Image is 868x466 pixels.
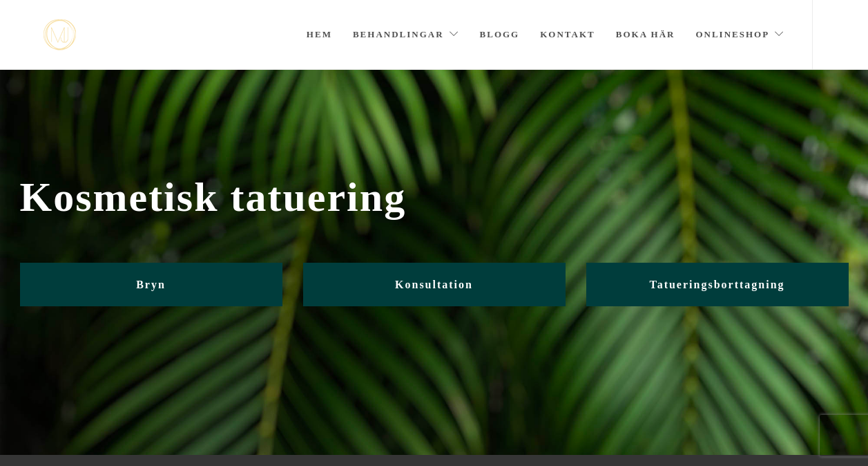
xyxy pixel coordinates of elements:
span: Konsultation [395,279,473,290]
span: Bryn [136,279,166,290]
img: mjstudio [44,19,76,50]
a: mjstudio mjstudio mjstudio [44,19,76,50]
a: Bryn [20,263,282,306]
span: Tatueringsborttagning [649,279,784,290]
span: Kosmetisk tatuering [20,174,849,221]
a: Konsultation [303,263,566,306]
a: Tatueringsborttagning [586,263,849,306]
